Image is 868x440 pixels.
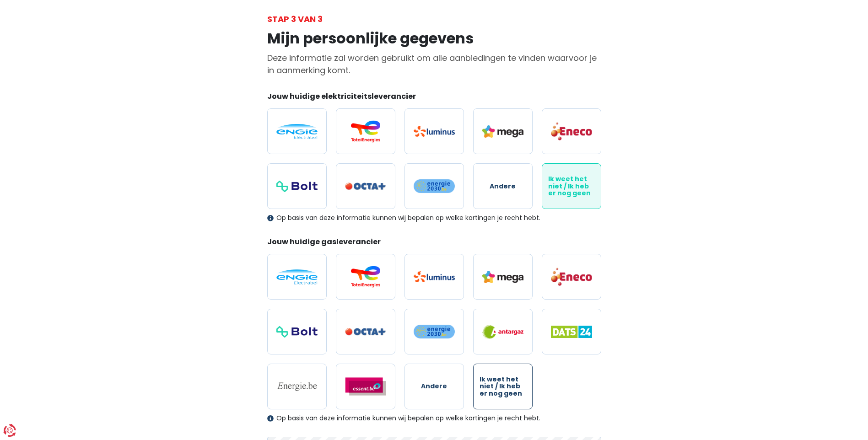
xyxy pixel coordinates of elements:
img: Engie / Electrabel [276,124,318,139]
img: Antargaz [482,325,523,339]
span: Ik weet het niet / Ik heb er nog geen [480,376,526,397]
img: Energie.be [276,381,318,392]
img: Eneco [551,267,592,286]
div: Op basis van deze informatie kunnen wij bepalen op welke kortingen je recht hebt. [267,214,601,222]
legend: Jouw huidige elektriciteitsleverancier [267,91,601,105]
span: Andere [421,383,447,390]
img: Luminus [414,271,455,282]
div: Stap 3 van 3 [267,13,601,25]
img: Engie / Electrabel [276,269,318,284]
img: Essent [345,377,386,396]
img: Mega [482,271,523,283]
h1: Mijn persoonlijke gegevens [267,30,601,47]
img: Octa+ [345,182,386,190]
img: Bolt [276,326,318,338]
legend: Jouw huidige gasleverancier [267,236,601,251]
p: Deze informatie zal worden gebruikt om alle aanbiedingen te vinden waarvoor je in aanmerking komt. [267,52,601,76]
img: Energie2030 [414,324,455,339]
img: Octa+ [345,328,386,336]
img: Mega [482,125,523,138]
img: Dats 24 [551,326,592,338]
img: Eneco [551,122,592,141]
div: Op basis van deze informatie kunnen wij bepalen op welke kortingen je recht hebt. [267,414,601,422]
img: Luminus [414,126,455,137]
img: Bolt [276,181,318,192]
span: Ik weet het niet / Ik heb er nog geen [548,176,595,197]
img: Energie2030 [414,179,455,193]
span: Andere [490,183,516,190]
img: Total Energies / Lampiris [345,120,386,142]
img: Total Energies / Lampiris [345,266,386,288]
